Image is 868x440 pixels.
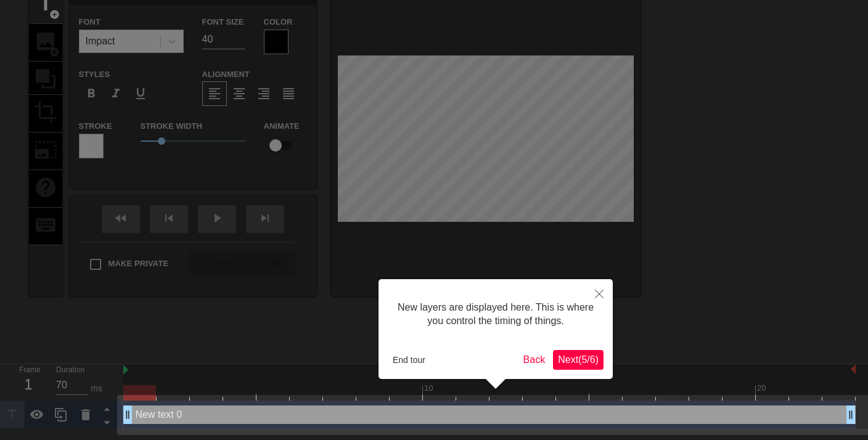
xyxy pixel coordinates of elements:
span: Next ( 5 / 6 ) [558,354,599,365]
div: New layers are displayed here. This is where you control the timing of things. [388,288,604,341]
button: End tour [388,351,430,369]
button: Next [553,350,604,370]
button: Close [586,279,613,308]
button: Back [518,350,551,370]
